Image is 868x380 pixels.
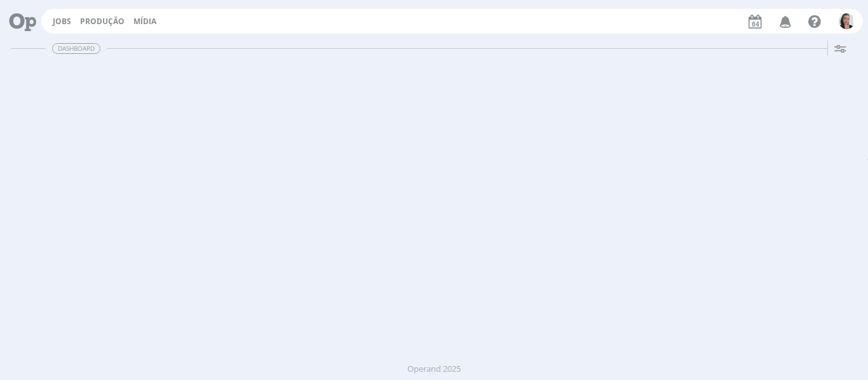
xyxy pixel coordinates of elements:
[130,16,160,27] button: Mídia
[80,16,125,27] a: Produção
[52,43,100,54] span: Dashboard
[53,16,71,27] a: Jobs
[839,13,855,29] img: C
[76,16,128,27] button: Produção
[133,16,156,27] a: Mídia
[838,10,855,32] button: C
[49,16,75,27] button: Jobs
